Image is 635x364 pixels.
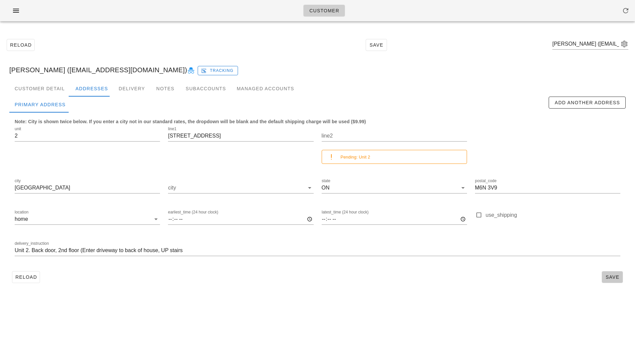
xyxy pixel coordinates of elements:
label: location [15,210,28,215]
div: Subaccounts [180,81,231,97]
div: home [15,216,28,222]
button: Save [602,271,623,283]
div: locationhome [15,214,160,224]
b: Note: City is shown twice below. If you enter a city not in our standard rates, the dropdown will... [15,119,366,124]
input: Search by email or name [552,39,619,49]
label: use_shipping [486,212,620,218]
div: stateON [322,182,467,193]
span: Add Another Address [554,100,620,105]
div: Customer Detail [9,81,70,97]
div: Notes [150,81,180,97]
span: Customer [309,8,339,13]
small: Pending: Unit 2 [341,155,370,160]
span: Reload [15,274,37,280]
button: Save [366,39,387,51]
label: city [15,179,21,183]
button: Reload [12,271,40,283]
button: Add Another Address [549,97,626,109]
div: city [168,182,313,193]
label: line1 [168,127,176,132]
div: [PERSON_NAME] ([EMAIL_ADDRESS][DOMAIN_NAME]) [4,59,631,81]
div: Delivery [113,81,150,97]
label: postal_code [475,179,497,183]
div: Primary Address [9,97,71,113]
div: Managed Accounts [231,81,299,97]
button: appended action [620,40,628,48]
div: Addresses [70,81,113,97]
span: Tracking [202,68,234,74]
label: unit [15,127,21,132]
div: ON [322,185,330,191]
button: Tracking [198,66,238,75]
span: Save [369,42,384,48]
button: Reload [7,39,35,51]
label: latest_time (24 hour clock) [322,210,369,215]
label: state [322,179,330,183]
a: Tracking [198,65,238,75]
span: Save [605,274,620,280]
a: Customer [303,5,345,17]
label: delivery_instruction [15,241,49,246]
span: Reload [10,42,32,48]
label: earliest_time (24 hour clock) [168,210,218,215]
